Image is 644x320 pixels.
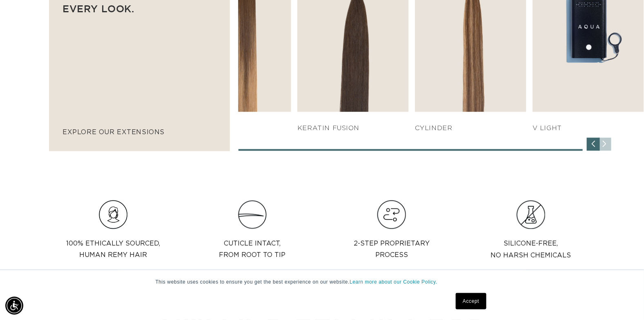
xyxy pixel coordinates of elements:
p: Cuticle intact, from root to tip [219,238,286,262]
img: Group.png [517,201,545,229]
div: Previous slide [587,138,600,151]
h4: V Light [533,124,644,133]
h4: Cylinder [415,124,526,133]
img: Clip_path_group_11631e23-4577-42dd-b462-36179a27abaf.png [238,201,267,229]
p: 100% Ethically sourced, Human Remy Hair [66,238,160,262]
h4: KERATIN FUSION [297,124,409,133]
img: Hair_Icon_e13bf847-e4cc-4568-9d64-78eb6e132bb2.png [377,201,406,229]
p: Silicone-Free, No Harsh Chemicals [490,238,571,262]
a: Learn more about our Cookie Policy. [350,279,437,285]
p: 2-step proprietary process [354,238,430,262]
p: This website uses cookies to ensure you get the best experience on our website. [156,278,489,286]
a: Accept [456,293,486,309]
iframe: Chat Widget [603,281,644,320]
img: Hair_Icon_a70f8c6f-f1c4-41e1-8dbd-f323a2e654e6.png [99,201,127,229]
p: explore our extensions [62,127,216,139]
div: Accessibility Menu [5,297,23,315]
